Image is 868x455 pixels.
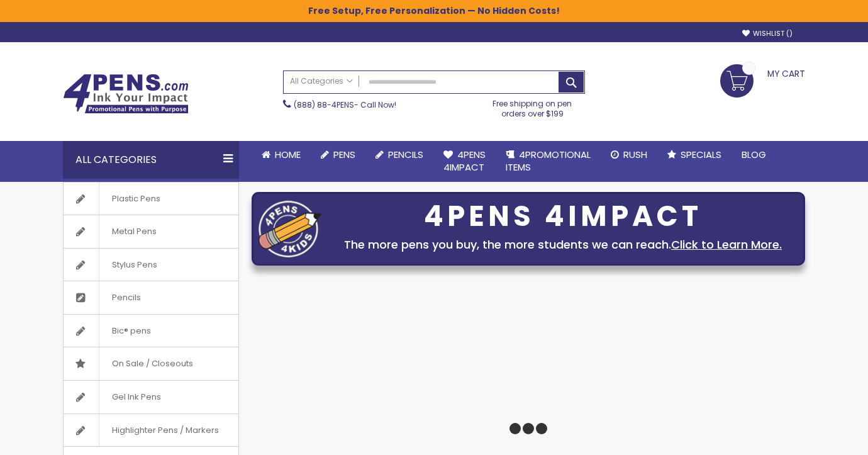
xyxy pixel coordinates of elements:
[63,74,189,114] img: 4Pens Custom Pens and Promotional Products
[311,141,365,169] a: Pens
[64,381,238,413] a: Gel Ink Pens
[294,99,396,110] span: - Call Now!
[433,141,496,182] a: 4Pens4impact
[388,148,423,161] span: Pencils
[742,29,793,38] a: Wishlist
[99,381,174,413] span: Gel Ink Pens
[259,200,321,257] img: four_pen_logo.png
[671,237,782,252] a: Click to Learn More.
[99,183,173,215] span: Plastic Pens
[328,236,798,254] div: The more pens you buy, the more students we can reach.
[64,315,238,347] a: Bic® pens
[284,71,359,92] a: All Categories
[99,414,231,447] span: Highlighter Pens / Markers
[252,141,311,169] a: Home
[64,281,238,314] a: Pencils
[601,141,657,169] a: Rush
[657,141,732,169] a: Specials
[480,94,586,119] div: Free shipping on pen orders over $199
[623,148,647,161] span: Rush
[99,281,153,314] span: Pencils
[99,249,170,281] span: Stylus Pens
[496,141,601,182] a: 4PROMOTIONALITEMS
[506,148,591,174] span: 4PROMOTIONAL ITEMS
[99,347,206,380] span: On Sale / Closeouts
[275,148,301,161] span: Home
[742,148,766,161] span: Blog
[294,99,354,110] a: (888) 88-4PENS
[64,249,238,281] a: Stylus Pens
[732,141,776,169] a: Blog
[365,141,433,169] a: Pencils
[681,148,721,161] span: Specials
[328,203,798,230] div: 4PENS 4IMPACT
[64,215,238,248] a: Metal Pens
[64,347,238,380] a: On Sale / Closeouts
[99,315,164,347] span: Bic® pens
[443,148,486,174] span: 4Pens 4impact
[64,183,238,215] a: Plastic Pens
[63,141,239,179] div: All Categories
[290,76,353,86] span: All Categories
[64,414,238,447] a: Highlighter Pens / Markers
[99,215,169,248] span: Metal Pens
[333,148,355,161] span: Pens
